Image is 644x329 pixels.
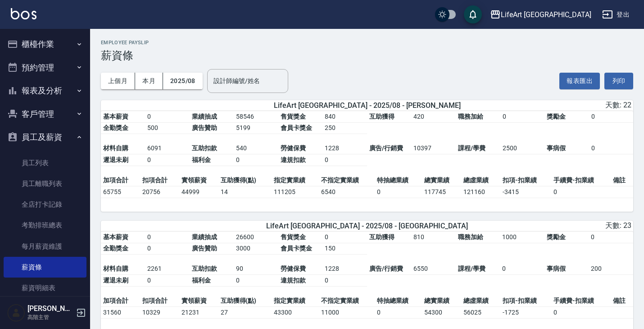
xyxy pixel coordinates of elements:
[486,5,595,24] button: LifeArt [GEOGRAPHIC_DATA]
[322,232,367,243] td: 0
[4,56,86,79] button: 預約管理
[274,101,461,110] span: LifeArt [GEOGRAPHIC_DATA] - 2025/08 - [PERSON_NAME]
[500,186,551,198] td: -3415
[369,113,395,120] span: 互助獲得
[4,257,86,278] a: 薪資條
[101,111,633,175] table: a dense table
[234,243,278,255] td: 3000
[551,295,611,307] td: 手續費-扣業績
[192,144,217,152] span: 互助扣款
[322,263,367,275] td: 1228
[145,111,190,123] td: 0
[234,154,278,166] td: 0
[461,175,500,186] td: 總虛業績
[140,175,179,186] td: 扣項合計
[179,295,218,307] td: 實領薪資
[500,175,551,186] td: 扣項-扣業績
[458,144,485,152] span: 課程/學費
[4,173,86,194] a: 員工離職列表
[234,232,278,243] td: 26600
[611,295,633,307] td: 備註
[192,265,217,272] span: 互助扣款
[192,113,217,120] span: 業績抽成
[145,154,190,166] td: 0
[589,111,633,123] td: 0
[422,295,461,307] td: 總實業績
[272,175,319,186] td: 指定實業績
[4,32,86,56] button: 櫃檯作業
[411,143,456,154] td: 10397
[103,156,128,163] span: 遲退未刷
[422,186,461,198] td: 117745
[411,232,456,243] td: 810
[101,186,140,198] td: 65755
[4,102,86,126] button: 客戶管理
[218,175,272,186] td: 互助獲得(點)
[547,233,566,241] span: 獎勵金
[589,263,633,275] td: 200
[234,263,278,275] td: 90
[458,113,483,120] span: 職務加給
[281,156,306,163] span: 違規扣款
[140,295,179,307] td: 扣項合計
[103,124,128,131] span: 全勤獎金
[322,143,367,154] td: 1228
[589,143,633,154] td: 0
[319,306,375,318] td: 11000
[101,49,633,62] h3: 薪資條
[457,221,631,231] div: 天數: 23
[559,73,600,89] button: 報表匯出
[281,265,306,272] span: 勞健保費
[319,175,375,186] td: 不指定實業績
[101,175,140,186] td: 加項合計
[4,278,86,298] a: 薪資明細表
[422,306,461,318] td: 54300
[103,233,128,241] span: 基本薪資
[500,232,544,243] td: 1000
[547,113,566,120] span: 獎勵金
[272,306,319,318] td: 43300
[192,233,217,241] span: 業績抽成
[234,143,278,154] td: 540
[218,295,272,307] td: 互助獲得(點)
[163,73,203,89] button: 2025/08
[599,6,633,23] button: 登出
[218,186,272,198] td: 14
[547,144,566,152] span: 事病假
[4,194,86,215] a: 全店打卡記錄
[375,175,422,186] td: 特抽總業績
[500,143,545,154] td: 2500
[135,73,163,89] button: 本月
[322,111,367,123] td: 840
[4,125,86,149] button: 員工及薪資
[281,277,306,284] span: 違規扣款
[7,304,25,322] img: Person
[101,40,633,46] h2: Employee Payslip
[281,124,312,131] span: 會員卡獎金
[234,122,278,134] td: 5199
[145,275,190,287] td: 0
[500,306,551,318] td: -1725
[281,144,306,152] span: 勞健保費
[375,306,422,318] td: 0
[101,232,633,295] table: a dense table
[27,313,73,321] p: 高階主管
[319,295,375,307] td: 不指定實業績
[551,186,611,198] td: 0
[322,122,367,134] td: 250
[103,265,128,272] span: 材料自購
[4,79,86,102] button: 報表及分析
[461,186,500,198] td: 121160
[369,144,403,152] span: 廣告/行銷費
[103,144,128,152] span: 材料自購
[103,113,128,120] span: 基本薪資
[101,73,135,89] button: 上個月
[272,295,319,307] td: 指定實業績
[457,101,631,110] div: 天數: 22
[234,111,278,123] td: 58546
[411,263,456,275] td: 6550
[375,295,422,307] td: 特抽總業績
[234,275,278,287] td: 0
[179,175,218,186] td: 實領薪資
[103,277,128,284] span: 遲退未刷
